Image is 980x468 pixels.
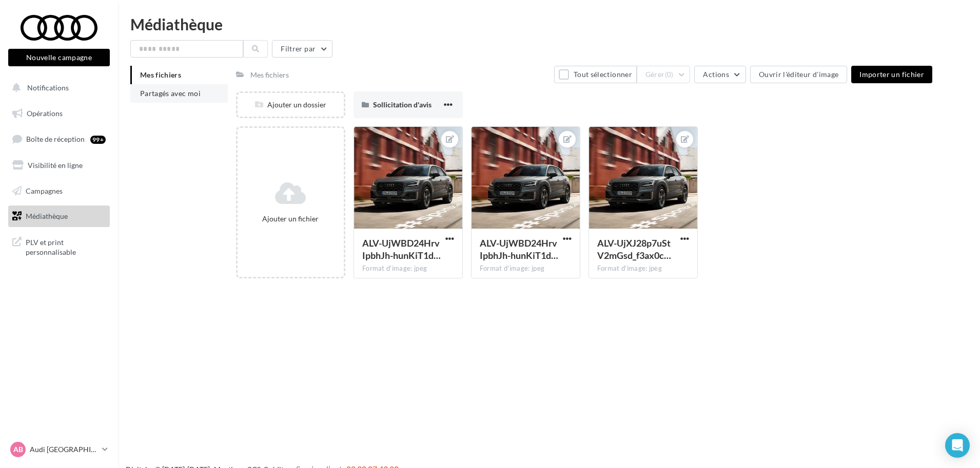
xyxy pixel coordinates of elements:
[362,264,454,273] div: Format d'image: jpeg
[26,186,63,195] span: Campagnes
[597,264,689,273] div: Format d'image: jpeg
[6,205,112,227] a: Médiathèque
[665,70,674,79] span: (0)
[694,66,746,83] button: Actions
[8,49,110,66] button: Nouvelle campagne
[140,70,181,79] span: Mes fichiers
[13,444,23,455] span: AB
[250,70,289,80] div: Mes fichiers
[6,103,112,124] a: Opérations
[6,180,112,202] a: Campagnes
[6,128,112,150] a: Boîte de réception99+
[27,83,69,92] span: Notifications
[28,161,83,170] span: Visibilité en ligne
[140,89,201,98] span: Partagés avec moi
[272,40,332,58] button: Filtrer par
[90,136,106,144] div: 99+
[750,66,847,83] button: Ouvrir l'éditeur d'image
[480,237,558,261] span: ALV-UjWBD24HrvIpbhJh-hunKiT1dSG6jFhG8RzaS6a8zpejI5fM6MZ8
[27,109,63,118] span: Opérations
[26,135,85,143] span: Boîte de réception
[859,70,924,79] span: Importer un fichier
[242,214,340,224] div: Ajouter un fichier
[362,237,441,261] span: ALV-UjWBD24HrvIpbhJh-hunKiT1dSG6jFhG8RzaS6a8zpejI5fM6MZ8
[6,155,112,176] a: Visibilité en ligne
[703,70,729,79] span: Actions
[238,100,344,110] div: Ajouter un dossier
[30,444,98,455] p: Audi [GEOGRAPHIC_DATA]
[373,100,432,109] span: Sollicitation d'avis
[480,264,572,273] div: Format d'image: jpeg
[851,66,932,83] button: Importer un fichier
[26,235,106,257] span: PLV et print personnalisable
[26,212,68,220] span: Médiathèque
[6,231,112,261] a: PLV et print personnalisable
[130,16,968,32] div: Médiathèque
[637,66,691,83] button: Gérer(0)
[597,237,671,261] span: ALV-UjXJ28p7uStV2mGsd_f3ax0c6JMgTis0PWZCpGv8m6Ggh_S7th_x
[6,77,108,99] button: Notifications
[945,433,970,458] div: Open Intercom Messenger
[554,66,636,83] button: Tout sélectionner
[8,440,110,459] a: AB Audi [GEOGRAPHIC_DATA]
